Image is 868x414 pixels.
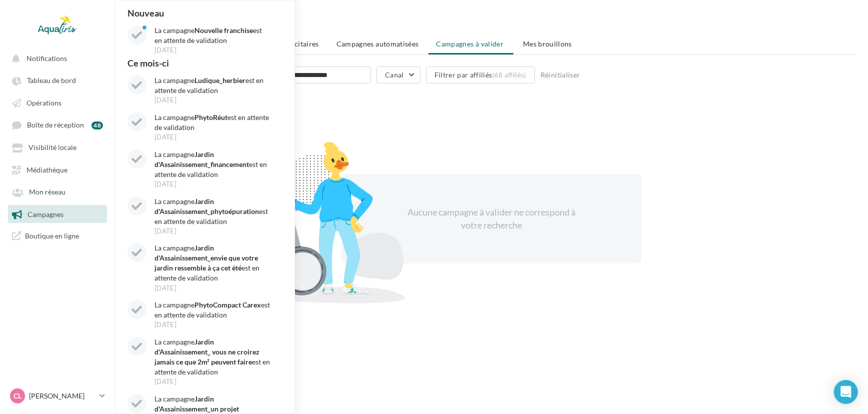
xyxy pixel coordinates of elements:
strong: Nouvelle franchise [194,26,253,34]
span: Boutique en ligne [25,231,79,240]
div: 48 [91,121,103,129]
span: [DATE] [154,228,176,234]
div: Ce mois-ci [123,58,287,67]
a: Opérations [6,93,109,111]
button: Filtrer par affiliés(68 affiliés) [426,66,535,83]
p: La campagne est en attente de validation [154,75,270,95]
div: Aucune campagne à valider ne correspond à votre recherche [405,206,577,231]
span: [DATE] [154,321,176,328]
strong: Jardin d'Assainissement_ vous ne croirez jamais ce que 2m² peuvent faire [154,337,259,366]
h1: Campagnes [127,16,856,31]
span: Notifications [26,54,67,62]
button: Notifications Nouveau La campagneNouvelle franchiseest en attente de validation [DATE]Ce mois-ci ... [6,49,105,67]
p: La campagne est en attente de validation [154,243,270,283]
span: Campagnes [27,210,63,218]
p: La campagne est en attente de validation [154,25,270,45]
span: [DATE] [154,134,176,140]
a: Visibilité locale [6,138,109,156]
a: Mon réseau [6,182,109,200]
button: Réinitialiser [536,69,584,81]
span: CL [13,391,21,401]
strong: Jardin d'Assainissement_phytoépuration [154,197,259,215]
div: (68 affiliés) [492,71,526,79]
a: Campagnes [6,205,109,223]
div: Nouveau [123,8,287,17]
strong: Ludique_herbier [194,76,245,84]
p: La campagne est en attente de validation [154,337,270,377]
strong: Jardin d'Assainissement_envie que votre jardin ressemble à ça cet été [154,243,258,272]
a: Tableau de bord [6,71,109,89]
div: Open Intercom Messenger [834,380,858,404]
span: Opérations [26,98,61,107]
span: Visibilité locale [28,143,76,152]
a: Boîte de réception 48 [6,115,109,134]
a: CL [PERSON_NAME] [8,386,107,405]
p: La campagne est en attente de validation [154,300,270,320]
strong: Jardin d'Assainissement_financement [154,150,249,168]
span: [DATE] [154,285,176,291]
p: La campagne est en attente de validation [154,196,270,226]
a: Boutique en ligne [6,227,109,244]
strong: PhytoRéut [194,113,227,121]
span: Tableau de bord [27,76,76,85]
span: Campagnes automatisées [336,39,419,48]
span: Boîte de réception [27,121,84,129]
span: [DATE] [154,47,176,53]
p: [PERSON_NAME] [29,391,95,401]
span: Mon réseau [29,188,65,196]
span: Médiathèque [26,165,67,174]
a: Médiathèque [6,160,109,178]
p: La campagne est en attente de validation [154,112,270,132]
button: Canal [376,66,420,83]
p: La campagne est en attente de validation [154,149,270,179]
span: Mes brouillons [523,39,572,48]
strong: PhytoCompact Carex [194,300,261,309]
span: [DATE] [154,181,176,187]
span: [DATE] [154,378,176,385]
span: [DATE] [154,97,176,103]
